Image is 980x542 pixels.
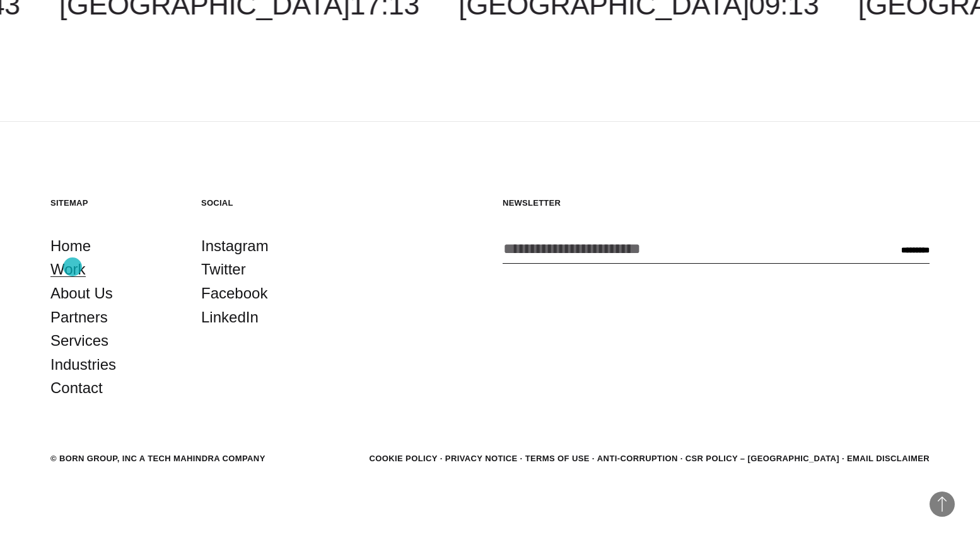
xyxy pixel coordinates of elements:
a: Facebook [201,281,267,305]
a: Cookie Policy [369,454,437,463]
h5: Sitemap [50,197,176,208]
a: Contact [50,376,103,400]
a: Partners [50,305,108,329]
a: About Us [50,281,113,305]
h5: Social [201,197,327,208]
a: Instagram [201,234,269,258]
a: Terms of Use [525,454,590,463]
h5: Newsletter [503,197,930,208]
a: Services [50,329,108,353]
a: Email Disclaimer [847,454,930,463]
a: Home [50,234,91,258]
a: Twitter [201,257,246,281]
button: Back to Top [930,492,955,517]
div: © BORN GROUP, INC A Tech Mahindra Company [50,452,265,465]
a: CSR POLICY – [GEOGRAPHIC_DATA] [685,454,839,463]
a: Anti-Corruption [597,454,678,463]
a: Privacy Notice [445,454,518,463]
a: Industries [50,353,116,377]
a: Work [50,257,86,281]
a: LinkedIn [201,305,259,329]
